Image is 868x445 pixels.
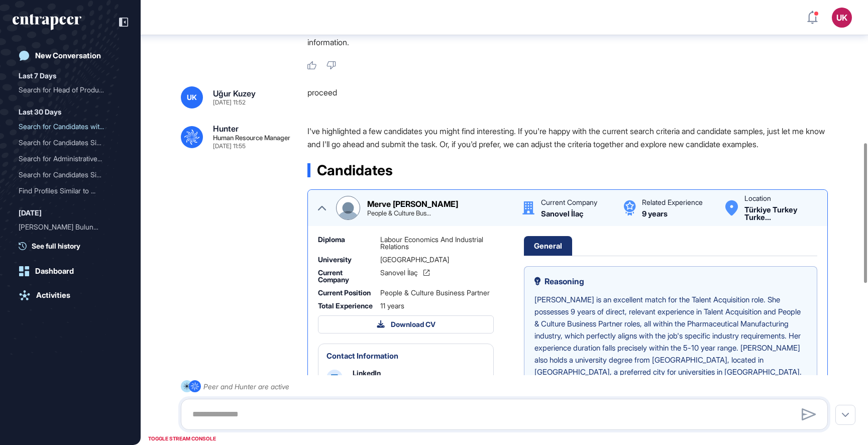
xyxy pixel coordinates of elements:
[19,151,122,167] div: Search for Administrative Affairs Expert with 5 Years Experience in Automotive Sector in Istanbul
[19,167,122,183] div: Search for Candidates Similar to Luca Roero on LinkedIn
[744,195,771,202] div: Location
[353,370,381,377] div: LinkedIn
[13,14,81,30] div: entrapeer-logo
[317,163,393,177] span: Candidates
[380,256,494,263] div: [GEOGRAPHIC_DATA]
[318,289,374,296] div: Current Position
[318,302,374,309] div: Total Experience
[377,320,436,329] div: Download CV
[19,207,42,219] div: [DATE]
[213,125,239,133] div: Hunter
[318,269,374,283] div: Current Company
[337,196,360,219] img: Merve Meltem Mutlu
[19,119,122,135] div: Search for Candidates with 5-10 Years of Experience in Talent Acquisition/Recruitment Roles from ...
[541,199,597,206] div: Current Company
[19,241,128,251] a: See full history
[832,8,852,28] button: UK
[19,135,114,151] div: Search for Candidates Sim...
[380,302,404,309] span: 11 years
[203,380,289,393] div: Peer and Hunter are active
[642,199,703,206] div: Related Experience
[318,236,374,250] div: Diploma
[35,51,101,60] div: New Conversation
[318,256,374,263] div: University
[541,210,583,217] div: Sanovel İlaç
[213,135,290,141] div: Human Resource Manager
[19,135,122,151] div: Search for Candidates Similar to Sarah Olyavkin on LinkedIn
[32,241,80,251] span: See full history
[19,183,122,199] div: Find Profiles Similar to Feyza Dağıstan
[19,151,114,167] div: Search for Administrative...
[213,89,256,97] div: Uğur Kuzey
[19,219,122,235] div: Özgür Akaoğlu'nun Bulunması
[35,267,74,276] div: Dashboard
[307,125,836,151] p: I've highlighted a few candidates you might find interesting. If you're happy with the current se...
[367,210,431,216] div: People & Culture Business Partner at Sanovel
[380,236,494,250] div: Labour Economics And Industrial Relations
[380,269,417,276] span: Sanovel İlaç
[318,315,494,333] button: Download CV
[307,86,836,108] div: proceed
[19,70,56,82] div: Last 7 Days
[19,82,114,98] div: Search for Head of Produc...
[367,200,458,208] div: Merve [PERSON_NAME]
[13,46,128,66] a: New Conversation
[36,291,70,300] div: Activities
[545,277,584,285] span: Reasoning
[13,285,128,305] a: Activities
[13,261,128,281] a: Dashboard
[380,269,429,276] a: Sanovel İlaç
[213,143,246,149] div: [DATE] 11:55
[19,219,114,235] div: [PERSON_NAME] Bulunma...
[642,210,668,217] div: 9 years
[19,119,114,135] div: Search for Candidates wit...
[19,106,61,118] div: Last 30 Days
[744,206,817,221] div: Türkiye Turkey Turkey
[380,289,490,296] span: People & Culture Business Partner
[213,99,246,105] div: [DATE] 11:52
[19,82,122,98] div: Search for Head of Product candidates from Entrapeer with up to 20 years of experience in San Fra...
[146,432,219,445] div: TOGGLE STREAM CONSOLE
[187,93,197,101] span: UK
[524,236,572,256] div: General
[307,23,836,49] p: If everything looks good, I can now find you some example candidates. Or if you'd like, you can c...
[19,183,114,199] div: Find Profiles Similar to ...
[19,167,114,183] div: Search for Candidates Sim...
[327,352,398,360] div: Contact Information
